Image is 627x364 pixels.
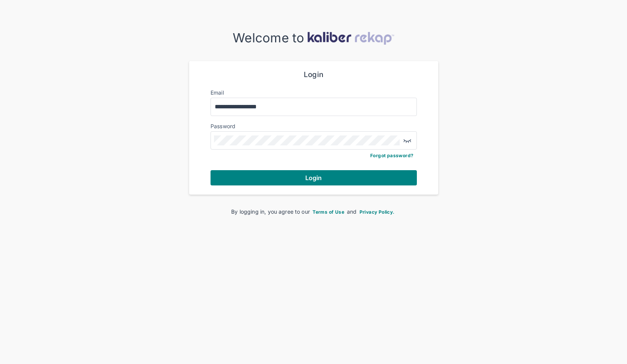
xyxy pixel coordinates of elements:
[311,208,345,215] a: Terms of Use
[211,170,417,185] button: Login
[313,209,344,215] span: Terms of Use
[305,174,322,182] span: Login
[211,70,417,79] div: Login
[201,208,426,216] div: By logging in, you agree to our and
[211,123,236,129] label: Password
[403,136,412,145] img: eye-closed.fa43b6e4.svg
[358,208,396,215] a: Privacy Policy.
[307,32,394,45] img: kaliber-logo
[360,209,395,215] span: Privacy Policy.
[370,153,413,158] a: Forgot password?
[211,89,224,96] label: Email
